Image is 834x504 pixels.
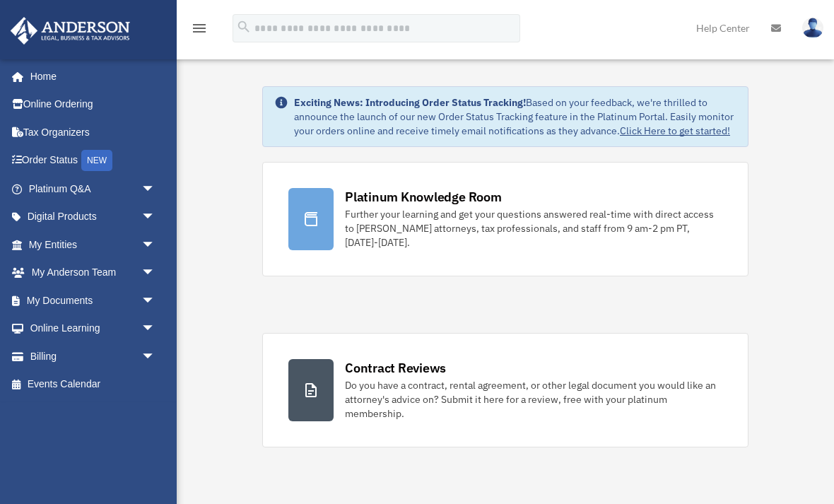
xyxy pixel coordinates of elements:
[345,378,722,421] div: Do you have a contract, rental agreement, or other legal document you would like an attorney's ad...
[141,230,170,259] span: arrow_drop_down
[10,259,177,287] a: My Anderson Teamarrow_drop_down
[10,118,177,146] a: Tax Organizers
[10,175,177,203] a: Platinum Q&Aarrow_drop_down
[10,203,177,231] a: Digital Productsarrow_drop_down
[6,17,134,45] img: Anderson Advisors Platinum Portal
[10,146,177,175] a: Order StatusNEW
[191,25,208,37] a: menu
[802,18,823,38] img: User Pic
[262,333,748,447] a: Contract Reviews Do you have a contract, rental agreement, or other legal document you would like...
[10,90,177,119] a: Online Ordering
[10,286,177,315] a: My Documentsarrow_drop_down
[262,162,748,276] a: Platinum Knowledge Room Further your learning and get your questions answered real-time with dire...
[141,315,170,344] span: arrow_drop_down
[294,95,736,138] div: Based on your feedback, we're thrilled to announce the launch of our new Order Status Tracking fe...
[10,230,177,259] a: My Entitiesarrow_drop_down
[81,150,112,171] div: NEW
[294,96,526,109] strong: Exciting News: Introducing Order Status Tracking!
[191,20,208,37] i: menu
[141,286,170,315] span: arrow_drop_down
[141,175,170,204] span: arrow_drop_down
[345,207,722,250] div: Further your learning and get your questions answered real-time with direct access to [PERSON_NAM...
[345,188,502,206] div: Platinum Knowledge Room
[10,315,177,343] a: Online Learningarrow_drop_down
[236,19,252,35] i: search
[10,342,177,370] a: Billingarrow_drop_down
[10,62,170,90] a: Home
[10,370,177,399] a: Events Calendar
[141,342,170,371] span: arrow_drop_down
[141,203,170,232] span: arrow_drop_down
[141,259,170,288] span: arrow_drop_down
[345,359,446,377] div: Contract Reviews
[620,124,730,137] a: Click Here to get started!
